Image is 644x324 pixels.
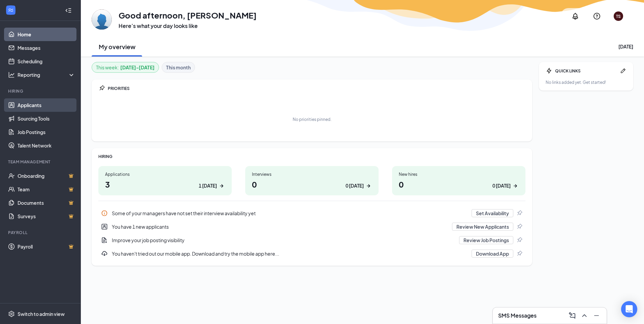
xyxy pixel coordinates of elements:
[590,310,601,321] button: Minimize
[8,88,74,94] div: Hiring
[571,12,579,20] svg: Notifications
[112,210,468,217] div: Some of your managers have not set their interview availability yet
[592,312,601,320] svg: Minimize
[112,250,468,257] div: You haven't tried out our mobile app. Download and try the mobile app here...
[18,169,75,183] a: OnboardingCrown
[108,86,525,91] div: PRIORITIES
[101,210,108,217] svg: Info
[105,171,225,177] div: Applications
[8,230,74,235] div: Payroll
[101,250,108,257] svg: Download
[18,125,75,139] a: Job Postings
[546,79,626,85] div: No links added yet. Get started!
[578,310,589,321] button: ChevronUp
[18,71,75,78] div: Reporting
[8,311,15,317] svg: Settings
[516,237,523,244] svg: Pin
[18,139,75,152] a: Talent Network
[516,250,523,257] svg: Pin
[472,250,513,258] button: Download App
[399,179,519,190] h1: 0
[98,154,525,159] div: HIRING
[98,247,525,260] a: DownloadYou haven't tried out our mobile app. Download and try the mobile app here...Download AppPin
[7,7,14,13] svg: WorkstreamLogo
[8,71,15,78] svg: Analysis
[472,209,513,217] button: Set Availability
[65,7,72,14] svg: Collapse
[18,98,75,112] a: Applicants
[101,223,108,230] svg: UserEntity
[18,196,75,209] a: DocumentsCrown
[199,182,217,189] div: 1 [DATE]
[616,13,621,19] div: TS
[18,183,75,196] a: TeamCrown
[498,312,537,319] h3: SMS Messages
[18,209,75,223] a: SurveysCrown
[516,210,523,217] svg: Pin
[512,183,519,189] svg: ArrowRight
[459,236,513,244] button: Review Job Postings
[568,312,576,320] svg: ComposeMessage
[119,9,257,21] h1: Good afternoon, [PERSON_NAME]
[18,41,75,55] a: Messages
[18,55,75,68] a: Scheduling
[98,206,525,220] div: Some of your managers have not set their interview availability yet
[96,64,155,71] div: This week :
[252,171,372,177] div: Interviews
[452,223,513,231] button: Review New Applicants
[98,220,525,233] div: You have 1 new applicants
[120,64,155,71] b: [DATE] - [DATE]
[18,28,75,41] a: Home
[621,301,637,317] div: Open Intercom Messenger
[618,43,633,50] div: [DATE]
[392,166,525,195] a: New hires00 [DATE]ArrowRight
[245,166,379,195] a: Interviews00 [DATE]ArrowRight
[555,68,617,74] div: QUICK LINKS
[399,171,519,177] div: New hires
[218,183,225,189] svg: ArrowRight
[492,182,511,189] div: 0 [DATE]
[98,220,525,233] a: UserEntityYou have 1 new applicantsReview New ApplicantsPin
[119,22,257,30] h3: Here’s what your day looks like
[99,42,135,51] h2: My overview
[546,67,552,74] svg: Bolt
[98,233,525,247] a: DocumentAddImprove your job posting visibilityReview Job PostingsPin
[346,182,364,189] div: 0 [DATE]
[112,223,448,230] div: You have 1 new applicants
[18,311,65,317] div: Switch to admin view
[101,237,108,244] svg: DocumentAdd
[516,223,523,230] svg: Pin
[98,85,105,92] svg: Pin
[593,12,601,20] svg: QuestionInfo
[92,9,112,30] img: Tarra Scherer
[18,112,75,125] a: Sourcing Tools
[365,183,372,189] svg: ArrowRight
[112,237,455,244] div: Improve your job posting visibility
[166,64,191,71] b: This month
[98,247,525,260] div: You haven't tried out our mobile app. Download and try the mobile app here...
[293,117,331,122] div: No priorities pinned.
[98,206,525,220] a: InfoSome of your managers have not set their interview availability yetSet AvailabilityPin
[580,312,588,320] svg: ChevronUp
[252,179,372,190] h1: 0
[8,159,74,165] div: Team Management
[620,67,626,74] svg: Pen
[18,240,75,253] a: PayrollCrown
[98,166,232,195] a: Applications31 [DATE]ArrowRight
[98,233,525,247] div: Improve your job posting visibility
[566,310,577,321] button: ComposeMessage
[105,179,225,190] h1: 3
